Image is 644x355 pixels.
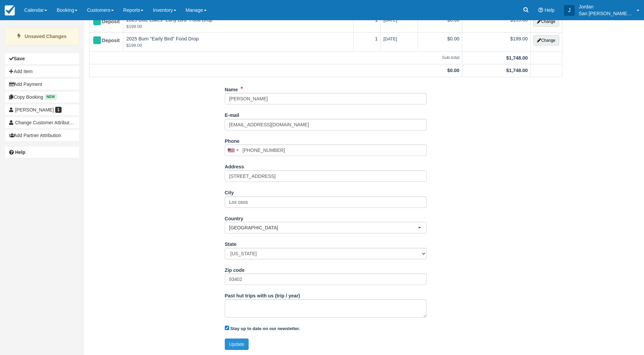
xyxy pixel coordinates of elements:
[418,33,462,52] td: $0.00
[126,42,351,49] em: $199.00
[418,14,462,33] td: $0.00
[123,33,354,52] td: 2025 Burn "Early Bird" Food Drop
[5,92,79,102] button: Copy Booking New
[225,84,238,93] label: Name
[354,33,381,52] td: 1
[538,8,543,12] i: Help
[5,66,79,77] button: Add Item
[15,120,76,125] span: Change Customer Attribution
[354,14,381,33] td: 1
[383,36,397,41] span: [DATE]
[15,150,25,155] b: Help
[5,130,79,141] button: Add Partner Attribution
[225,264,245,274] label: Zip code
[533,35,559,45] button: Change
[579,3,633,10] p: Jordan
[225,238,237,248] label: State
[225,326,229,330] input: Stay up to date on our newsletter.
[506,68,528,73] strong: $1,748.00
[564,5,575,16] div: J
[230,326,300,331] strong: Stay up to date on our newsletter.
[225,187,234,196] label: City
[123,14,354,33] td: 2025 Blue Lakes "Early Bird" Food Drop
[447,68,459,73] strong: $0.00
[15,107,54,112] span: [PERSON_NAME]
[225,290,300,299] label: Past hut trips with us (trip / year)
[5,79,79,90] button: Add Payment
[25,34,67,39] strong: Unsaved Changes
[5,53,79,64] button: Save
[225,222,427,233] button: [GEOGRAPHIC_DATA]
[92,35,115,46] div: Deposit
[506,55,528,61] strong: $1,748.00
[55,107,62,113] span: 1
[225,338,249,350] button: Update
[92,17,115,27] div: Deposit
[544,7,554,13] span: Help
[14,56,25,61] b: Save
[126,24,351,30] em: $199.00
[225,145,241,156] div: United States: +1
[5,5,15,15] img: checkfront-main-nav-mini-logo.png
[462,14,531,33] td: $199.00
[225,109,239,119] label: E-mail
[579,10,633,17] p: San [PERSON_NAME] Hut Systems
[225,213,243,222] label: Country
[5,147,79,158] a: Help
[5,104,79,115] a: [PERSON_NAME] 1
[225,161,244,170] label: Address
[462,33,531,52] td: $199.00
[5,117,79,128] button: Change Customer Attribution
[44,94,57,100] span: New
[229,224,418,231] span: [GEOGRAPHIC_DATA]
[92,55,459,61] em: Sub-total
[225,135,240,145] label: Phone
[533,17,559,27] button: Change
